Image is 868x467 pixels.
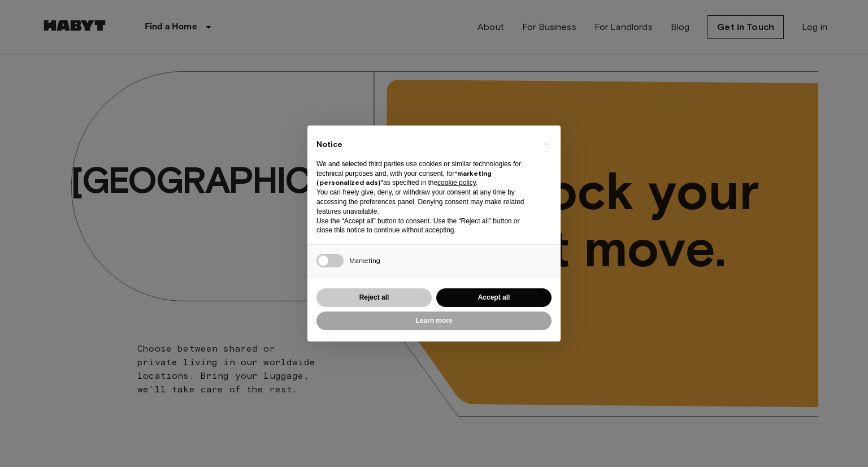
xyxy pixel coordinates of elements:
a: cookie policy [437,179,476,187]
p: We and selected third parties use cookies or similar technologies for technical purposes and, wit... [316,159,533,188]
button: Accept all [436,288,552,307]
strong: “marketing (personalized ads)” [316,169,492,187]
button: Close this notice [537,135,555,153]
button: Learn more [316,312,552,330]
button: Reject all [316,288,432,307]
p: You can freely give, deny, or withdraw your consent at any time by accessing the preferences pane... [316,188,533,216]
span: × [544,137,548,150]
span: Marketing [349,256,380,265]
p: Use the “Accept all” button to consent. Use the “Reject all” button or close this notice to conti... [316,217,533,236]
h2: Notice [316,139,533,150]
